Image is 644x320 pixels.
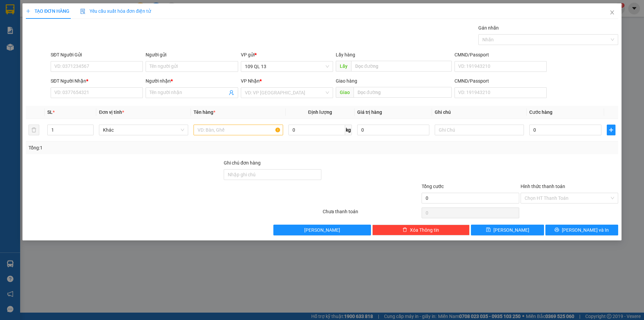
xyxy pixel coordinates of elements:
div: CMND/Passport [454,51,547,58]
input: Dọc đường [351,61,452,72]
input: VD: Bàn, Ghế [194,125,283,135]
span: Lấy hàng [336,52,355,57]
input: Ghi Chú [435,125,524,135]
button: deleteXóa Thông tin [372,225,470,235]
span: save [486,227,491,233]
div: Chưa thanh toán [322,208,421,220]
span: 109 QL 13 [245,61,329,72]
input: 0 [357,125,429,135]
span: Tên hàng [194,109,215,115]
button: delete [29,125,39,135]
span: close [609,10,615,15]
span: Tổng cước [422,184,444,189]
span: VP Nhận [241,78,260,84]
span: printer [554,227,559,233]
span: TẠO ĐƠN HÀNG [26,8,69,14]
span: Xóa Thông tin [410,226,439,234]
div: Người nhận [146,77,238,85]
label: Gán nhãn [478,25,499,31]
span: SL [47,109,53,115]
button: [PERSON_NAME] [273,225,371,235]
span: kg [345,125,352,135]
div: Tổng: 1 [29,144,249,151]
span: Lấy [336,61,351,72]
div: CMND/Passport [454,77,547,85]
span: plus [607,127,615,133]
span: delete [402,227,407,233]
span: plus [26,9,31,13]
span: Giá trị hàng [357,109,382,115]
input: Dọc đường [354,87,452,98]
span: Yêu cầu xuất hóa đơn điện tử [80,8,151,14]
div: SĐT Người Nhận [51,77,143,85]
span: Giao hàng [336,78,357,84]
button: Close [603,3,622,22]
span: Định lượng [308,109,332,115]
button: plus [607,125,615,135]
div: VP gửi [241,51,333,58]
span: user-add [229,90,234,95]
span: Cước hàng [529,109,552,115]
div: SĐT Người Gửi [51,51,143,58]
span: Giao [336,87,354,98]
button: save[PERSON_NAME] [471,225,544,235]
div: Người gửi [146,51,238,58]
span: [PERSON_NAME] và In [562,226,609,234]
img: icon [80,9,86,14]
button: printer[PERSON_NAME] và In [545,225,618,235]
span: Đơn vị tính [99,109,124,115]
label: Ghi chú đơn hàng [224,160,261,166]
span: [PERSON_NAME] [493,226,529,234]
input: Ghi chú đơn hàng [224,169,321,180]
label: Hình thức thanh toán [521,184,565,189]
th: Ghi chú [432,106,527,119]
span: Khác [103,125,184,135]
span: [PERSON_NAME] [304,226,340,234]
